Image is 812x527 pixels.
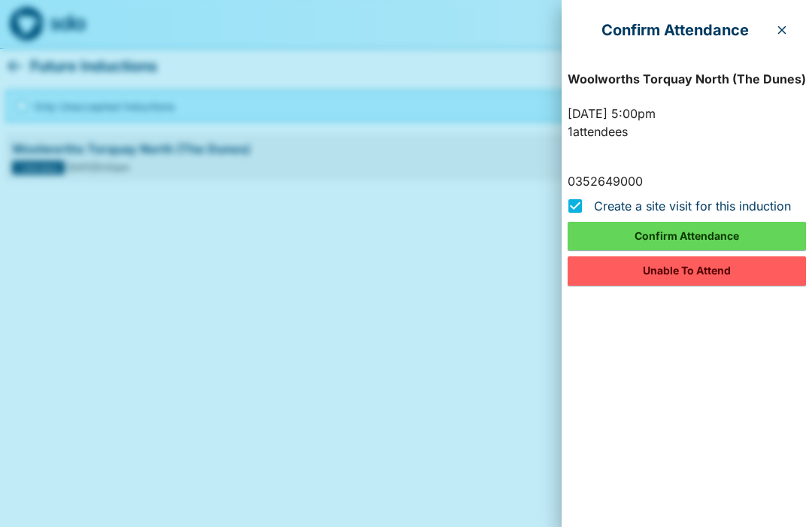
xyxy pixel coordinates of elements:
h4: Woolworths Torquay North (The Dunes) [568,70,806,88]
div: 1 attendees [568,123,806,141]
button: Confirm Attendance [568,222,806,250]
div: 0352649000 [568,172,806,190]
div: [DATE] 5:00pm [568,104,806,123]
span: Create a site visit for this induction [594,197,791,215]
p: Confirm Attendance [580,18,770,42]
button: Unable To Attend [568,256,806,285]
